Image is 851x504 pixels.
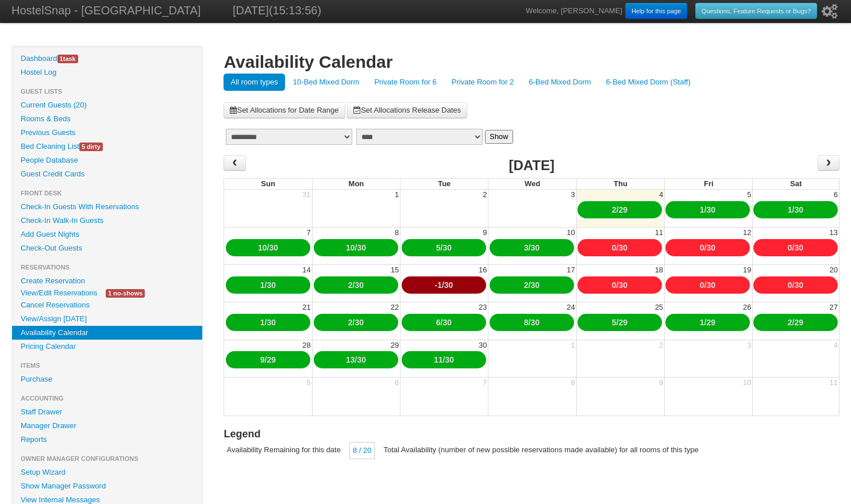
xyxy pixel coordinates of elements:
div: 8 / 20 [349,442,375,459]
div: 14 [301,265,311,275]
div: 2 [658,340,664,351]
a: Purchase [12,372,202,386]
div: / [314,351,398,368]
a: 8 [524,318,529,327]
span: task [57,55,78,63]
a: 2 [612,205,617,214]
a: 10-Bed Mixed Dorm [286,74,367,91]
a: 5 [436,243,441,252]
a: Set Allocations Release Dates [347,102,467,118]
div: 6 [394,378,400,388]
a: 30 [619,243,628,252]
a: View/Assign [DATE] [12,312,202,326]
div: 10 [565,228,576,238]
div: 26 [742,302,752,313]
div: 6 [833,190,839,200]
div: Total Availability (number of new possible reservations made available) for all rooms of this type [380,442,701,458]
a: 29 [267,355,276,364]
div: 3 [746,340,752,351]
a: Private Room for 6 [367,74,443,91]
div: 4 [833,340,839,351]
h3: Legend [224,426,840,442]
div: / [577,201,662,218]
a: Check-In Guests With Reservations [12,200,202,214]
a: 6-Bed Mixed Dorm [522,74,598,91]
a: 9 [260,355,265,364]
a: 6-Bed Mixed Dorm (Staff) [599,74,698,91]
a: Set Allocations for Date Range [224,102,345,118]
a: 30 [707,205,716,214]
a: 3 [524,243,529,252]
span: ‹ [230,154,240,171]
div: 10 [742,378,752,388]
a: 30 [445,355,454,364]
th: Tue [400,178,488,190]
i: Setup Wizard [822,4,838,19]
div: 21 [301,302,311,313]
a: Check-In Walk-In Guests [12,214,202,228]
a: Create Reservation [12,274,202,288]
div: 20 [829,265,839,275]
div: / [665,314,750,331]
div: 2 [482,190,488,200]
th: Fri [664,178,752,190]
li: Owner Manager Configurations [12,452,202,465]
div: 16 [478,265,488,275]
div: / [314,314,398,331]
a: 30 [531,243,540,252]
a: 2 [524,280,529,290]
span: (15:13:56) [269,4,321,17]
a: 13 [346,355,355,364]
a: 10 [346,243,355,252]
button: Show [485,130,513,144]
a: 1 [260,280,265,290]
a: 2 [348,280,353,290]
a: 29 [707,318,716,327]
div: / [226,276,310,294]
div: 30 [478,340,488,351]
div: / [577,276,662,294]
li: Accounting [12,391,202,405]
div: 9 [658,378,664,388]
div: 4 [658,190,664,200]
div: / [402,351,486,368]
div: 5 [746,190,752,200]
div: 18 [654,265,664,275]
div: 3 [570,190,576,200]
a: 1 [700,318,704,327]
div: 9 [482,228,488,238]
div: 17 [565,265,576,275]
a: 30 [357,355,366,364]
a: Bed Cleaning List5 dirty [12,140,202,153]
a: Previous Guests [12,126,202,140]
span: 5 dirty [79,143,103,151]
div: 29 [390,340,400,351]
div: 23 [478,302,488,313]
a: 0 [700,280,704,290]
a: People Database [12,153,202,167]
div: / [753,201,838,218]
div: 1 [394,190,400,200]
a: -1 [434,280,441,290]
a: Add Guest Nights [12,228,202,241]
div: / [314,276,398,294]
a: 29 [795,318,804,327]
a: 0 [612,280,617,290]
div: / [226,239,310,256]
div: 28 [301,340,311,351]
div: Availability Remaining for this date [224,442,343,458]
a: Guest Credit Cards [12,167,202,181]
a: Staff Drawer [12,405,202,419]
a: 30 [707,243,716,252]
a: Pricing Calendar [12,340,202,353]
a: Cancel Reservations [12,298,202,312]
a: 30 [795,243,804,252]
a: 30 [269,243,278,252]
h2: [DATE] [509,155,555,176]
div: 24 [565,302,576,313]
a: Reports [12,433,202,447]
a: 30 [531,280,540,290]
a: 30 [443,318,452,327]
a: 30 [795,205,804,214]
li: Guest Lists [12,84,202,98]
